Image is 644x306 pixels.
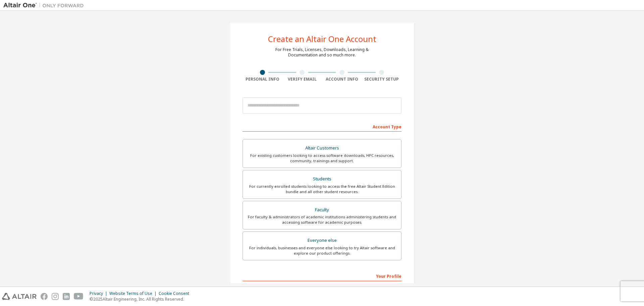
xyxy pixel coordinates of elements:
[109,291,159,296] div: Website Terms of Use
[247,184,397,194] div: For currently enrolled students looking to access the free Altair Student Edition bundle and all ...
[247,214,397,225] div: For faculty & administrators of academic institutions administering students and accessing softwa...
[3,2,87,9] img: Altair One
[2,293,37,300] img: altair_logo.svg
[74,293,84,300] img: youtube.svg
[322,77,362,82] div: Account Info
[243,77,282,82] div: Personal Info
[275,47,369,58] div: For Free Trials, Licenses, Downloads, Learning & Documentation and so much more.
[247,236,397,245] div: Everyone else
[247,245,397,256] div: For individuals, businesses and everyone else looking to try Altair software and explore our prod...
[90,291,109,296] div: Privacy
[362,77,402,82] div: Security Setup
[90,296,193,302] p: © 2025 Altair Engineering, Inc. All Rights Reserved.
[268,35,376,43] div: Create an Altair One Account
[63,293,70,300] img: linkedin.svg
[282,77,322,82] div: Verify Email
[41,293,48,300] img: facebook.svg
[247,174,397,184] div: Students
[159,291,193,296] div: Cookie Consent
[247,153,397,164] div: For existing customers looking to access software downloads, HPC resources, community, trainings ...
[243,121,401,132] div: Account Type
[247,143,397,153] div: Altair Customers
[52,293,59,300] img: instagram.svg
[243,270,401,281] div: Your Profile
[247,205,397,215] div: Faculty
